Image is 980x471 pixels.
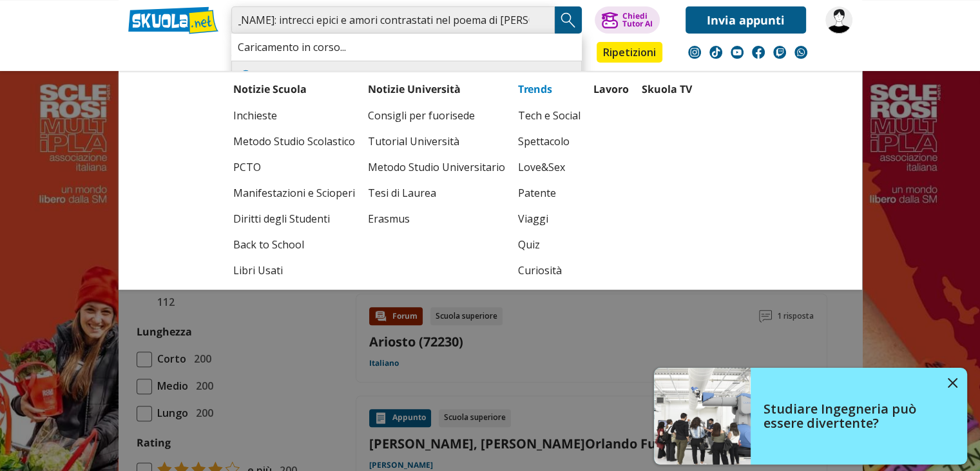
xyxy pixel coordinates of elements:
[622,12,652,28] div: Chiedi Tutor AI
[764,402,938,430] h4: Studiare Ingegneria può essere divertente?
[825,6,852,34] img: davidejuhhhii
[773,46,786,59] img: twitch
[233,180,355,206] a: Manifestazioni e Scioperi
[731,46,744,59] img: youtube
[233,257,355,283] a: Libri Usati
[258,70,488,85] a: Trova un tutor esperto su questo argomento
[518,206,581,232] a: Viaggi
[233,154,355,180] a: PCTO
[368,82,461,96] a: Notizie Università
[642,82,692,96] a: Skuola TV
[518,180,581,206] a: Patente
[368,154,505,180] a: Metodo Studio Universitario
[709,46,722,59] img: tiktok
[368,128,505,154] a: Tutorial Università
[518,128,581,154] a: Spettacolo
[228,42,286,65] a: Appunti
[518,154,581,180] a: Love&Sex
[368,206,505,232] a: Erasmus
[948,378,957,388] img: close
[559,10,578,30] img: Cerca appunti, riassunti o versioni
[518,232,581,257] a: Quiz
[686,6,806,34] a: Invia appunti
[752,46,765,59] img: facebook
[595,6,660,34] button: ChiediTutor AI
[518,257,581,283] a: Curiosità
[233,206,355,232] a: Diritti degli Studenti
[368,180,505,206] a: Tesi di Laurea
[555,6,582,34] button: Search Button
[368,103,505,128] a: Consigli per fuorisede
[518,103,581,128] a: Tech e Social
[233,103,355,128] a: Inchieste
[593,82,629,96] a: Lavoro
[597,42,662,63] a: Ripetizioni
[233,128,355,154] a: Metodo Studio Scolastico
[238,68,258,87] img: Trova un tutor esperto
[794,46,807,59] img: WhatsApp
[688,46,701,59] img: instagram
[231,34,582,61] div: Caricamento in corso...
[233,82,307,96] a: Notizie Scuola
[231,6,555,34] input: Cerca appunti, riassunti o versioni
[654,368,967,465] a: Studiare Ingegneria può essere divertente?
[518,82,552,96] a: Trends
[233,232,355,257] a: Back to School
